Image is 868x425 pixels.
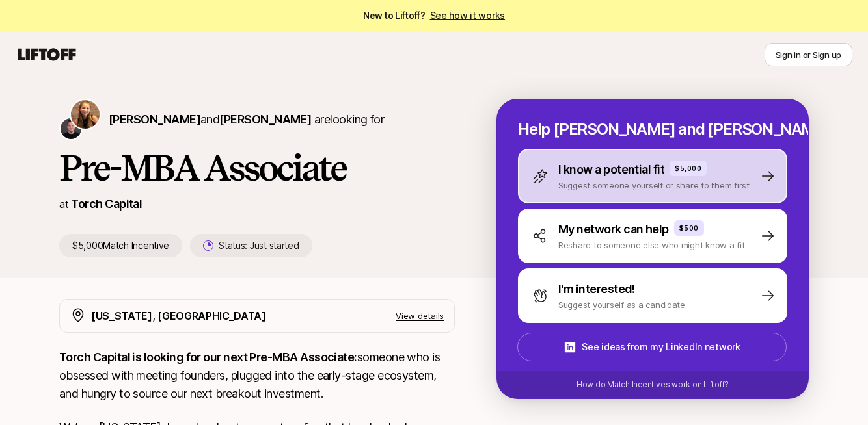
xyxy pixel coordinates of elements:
[200,112,311,126] span: and
[61,118,81,139] img: Christopher Harper
[250,240,299,251] span: Just started
[558,298,685,311] p: Suggest yourself as a candidate
[576,379,729,391] p: How do Match Incentives work on Liftoff?
[59,148,455,187] h1: Pre-MBA Associate
[558,280,635,298] p: I'm interested!
[363,8,505,23] span: New to Liftoff?
[582,339,740,355] p: See ideas from my LinkedIn network
[679,223,699,233] p: $500
[59,348,455,403] p: someone who is obsessed with meeting founders, plugged into the early-stage ecosystem, and hungry...
[71,100,100,129] img: Katie Reiner
[518,120,787,138] p: Help [PERSON_NAME] and [PERSON_NAME] hire
[430,10,506,21] a: See how it works
[59,196,68,212] p: at
[219,112,311,126] span: [PERSON_NAME]
[59,350,357,364] strong: Torch Capital is looking for our next Pre-MBA Associate:
[675,163,701,174] p: $5,000
[517,333,787,361] button: See ideas from my LinkedIn network
[558,161,664,179] p: I know a potential fit
[558,179,750,192] p: Suggest someone yourself or share to them first
[396,309,444,322] p: View details
[558,220,669,238] p: My network can help
[219,238,299,253] p: Status:
[765,43,852,66] button: Sign in or Sign up
[558,238,745,251] p: Reshare to someone else who might know a fit
[109,110,384,129] p: are looking for
[71,197,142,211] a: Torch Capital
[91,307,266,324] p: [US_STATE], [GEOGRAPHIC_DATA]
[109,112,200,126] span: [PERSON_NAME]
[59,234,182,257] p: $5,000 Match Incentive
